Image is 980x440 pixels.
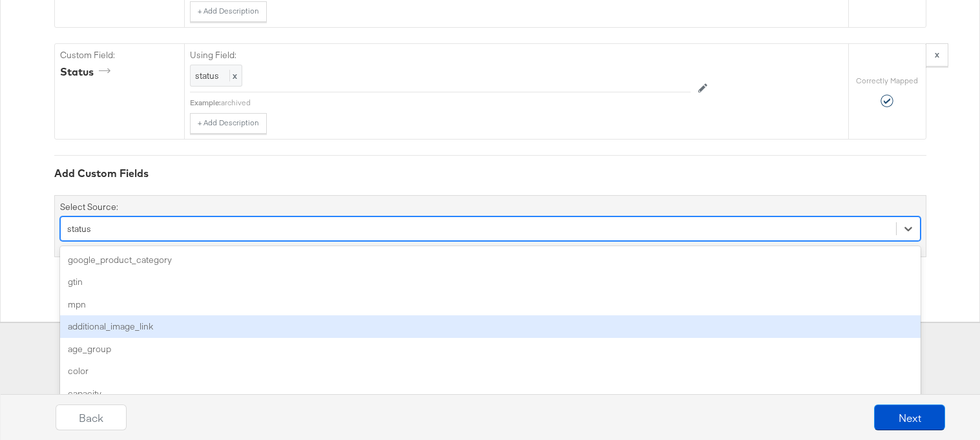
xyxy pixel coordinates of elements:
[60,271,921,293] div: gtin
[60,382,921,405] div: capacity
[190,1,267,22] button: + Add Description
[856,76,918,86] label: Correctly Mapped
[190,49,691,61] label: Using Field:
[60,65,115,79] div: status
[874,404,945,430] button: Next
[67,222,91,235] div: status
[190,98,221,108] div: Example:
[190,113,267,134] button: + Add Description
[60,338,921,361] div: age_group
[229,70,237,81] span: x
[60,201,118,213] label: Select Source:
[926,43,948,67] button: x
[60,249,921,271] div: google_product_category
[60,360,921,382] div: color
[60,293,921,316] div: mpn
[195,70,219,81] span: status
[935,48,939,60] strong: x
[60,49,179,61] label: Custom Field:
[221,98,691,108] div: archived
[56,404,127,430] button: Back
[60,315,921,338] div: additional_image_link
[54,166,926,181] div: Add Custom Fields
